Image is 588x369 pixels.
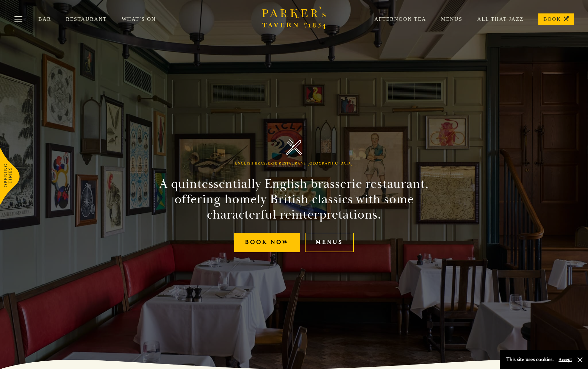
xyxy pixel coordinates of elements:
[235,161,353,166] h1: English Brasserie Restaurant [GEOGRAPHIC_DATA]
[559,357,572,363] button: Accept
[234,233,300,252] a: Book Now
[577,357,583,363] button: Close and accept
[506,355,554,364] p: This site uses cookies.
[286,139,302,155] img: Parker's Tavern Brasserie Cambridge
[305,233,354,252] a: Menus
[148,176,440,222] h2: A quintessentially English brasserie restaurant, offering homely British classics with some chara...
